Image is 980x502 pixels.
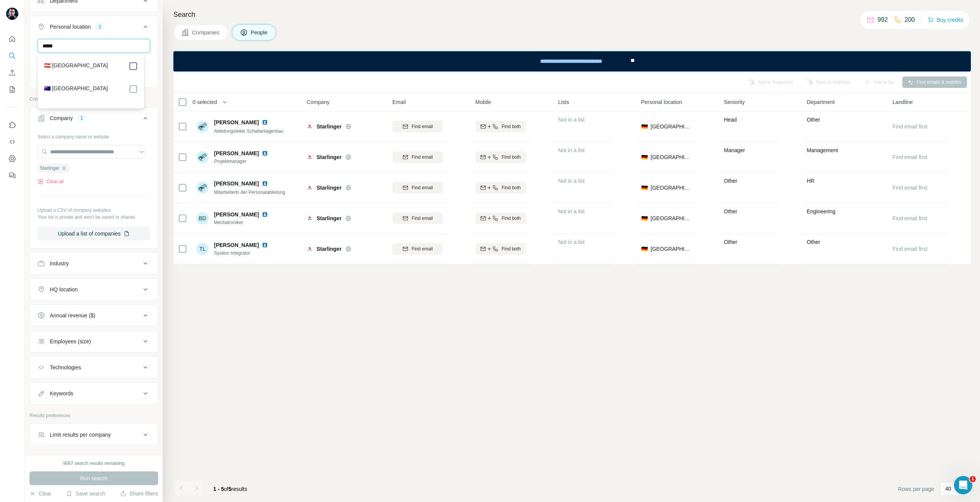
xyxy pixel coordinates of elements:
span: Not in a list [558,147,585,153]
p: Upload a CSV of company websites. [38,207,150,214]
span: Not in a list [558,178,585,184]
span: Find email [412,154,433,161]
button: Find both [475,182,526,193]
span: Other [724,208,737,214]
label: 🇦🇹 [GEOGRAPHIC_DATA] [44,62,108,71]
h4: Search [173,9,971,20]
img: LinkedIn logo [262,211,268,218]
span: Rows per page [898,485,934,493]
img: Logo of Starlinger [307,185,313,191]
img: Avatar [196,182,209,194]
span: Company [307,98,330,106]
span: Seniority [724,98,745,106]
div: 1 [77,115,86,122]
img: Logo of Starlinger [307,246,313,252]
img: LinkedIn logo [262,242,268,248]
button: Quick start [6,32,18,46]
img: Avatar [196,151,209,163]
button: Keywords [30,384,158,403]
div: Keywords [50,390,73,397]
span: Find email [412,123,433,130]
button: Use Surfe on LinkedIn [6,118,18,132]
button: Find both [475,213,526,224]
div: Technologies [50,364,81,371]
span: Mitarbeiterin der Personalabteilung [214,190,285,195]
span: Mechatroniker [214,219,271,226]
span: Starlinger [317,245,341,253]
span: Other [724,178,737,184]
div: BD [196,212,209,224]
button: Clear all [38,178,64,185]
img: Logo of Starlinger [307,154,313,160]
span: [GEOGRAPHIC_DATA] [651,123,692,130]
span: Companies [192,29,220,36]
button: Find both [475,243,526,255]
span: Not in a list [558,208,585,214]
span: Find both [501,184,521,191]
span: of [224,486,229,492]
button: Save search [66,490,105,497]
button: Industry [30,254,158,273]
span: Personal location [641,98,682,106]
button: Find email [392,243,443,255]
button: Find email [392,213,443,224]
span: Landline [893,98,913,106]
span: Starlinger [40,165,59,172]
button: Dashboard [6,152,18,166]
div: Select a company name or website [38,130,150,140]
span: Department [807,98,835,106]
span: Lists [558,98,569,106]
span: [PERSON_NAME] [214,149,259,157]
p: 992 [877,15,888,24]
div: 9067 search results remaining [63,460,125,467]
span: Other [724,239,737,245]
span: 1 - 5 [213,486,224,492]
button: Upload a list of companies [38,227,150,240]
span: Find email first [893,185,928,191]
span: [GEOGRAPHIC_DATA] [651,245,692,253]
img: LinkedIn logo [262,180,268,187]
div: Employees (size) [50,338,91,345]
button: My lists [6,83,18,96]
span: results [213,486,247,492]
button: Personal location1 [30,18,158,39]
p: Company information [29,96,158,102]
div: Personal location [50,23,91,31]
button: Buy credits [928,15,963,25]
span: Not in a list [558,239,585,245]
img: Logo of Starlinger [307,215,313,221]
span: 1 [970,476,976,482]
span: System Integrator [214,250,271,257]
span: [PERSON_NAME] [214,241,259,249]
img: LinkedIn logo [262,119,268,125]
img: LinkedIn logo [262,150,268,156]
p: 200 [905,15,915,24]
span: [PERSON_NAME] [214,211,259,218]
button: Use Surfe API [6,135,18,149]
button: HQ location [30,280,158,299]
span: Starlinger [317,184,341,192]
span: 🇩🇪 [641,123,648,130]
span: People [251,29,268,36]
span: Find email first [893,246,928,252]
label: 🇦🇺 [GEOGRAPHIC_DATA] [44,84,108,94]
div: Annual revenue ($) [50,312,95,319]
button: Clear [29,490,51,497]
span: Find email first [893,215,928,221]
span: Find both [501,123,521,130]
span: Head [724,117,737,123]
div: Industry [50,260,69,267]
span: Other [807,117,820,123]
span: Starlinger [317,153,341,161]
span: 🇩🇪 [641,184,648,192]
div: HQ location [50,286,78,293]
span: HR [807,178,815,184]
img: Avatar [196,120,209,133]
button: Find both [475,151,526,163]
button: Employees (size) [30,332,158,351]
span: [PERSON_NAME] [214,180,259,187]
button: Find both [475,121,526,132]
button: Feedback [6,169,18,182]
span: Find email [412,245,433,252]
